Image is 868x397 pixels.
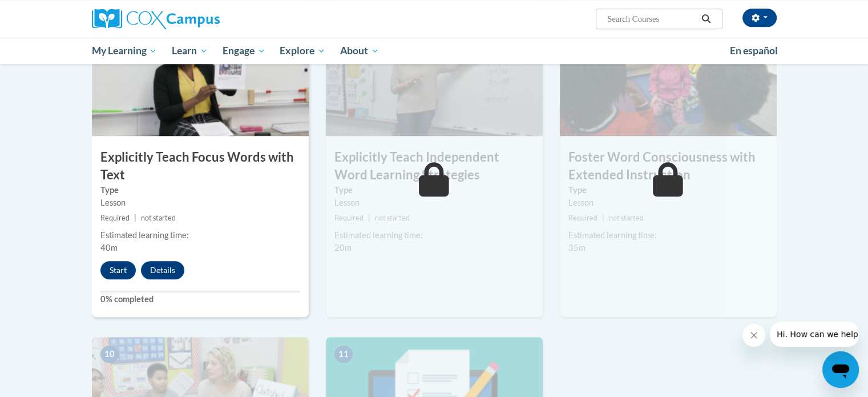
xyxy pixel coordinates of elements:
[92,9,220,29] img: Cox Campus
[568,229,768,242] div: Estimated learning time:
[272,38,333,64] a: Explore
[560,22,777,136] img: Course Image
[215,38,273,64] a: Engage
[568,197,768,209] div: Lesson
[742,324,765,347] iframe: Close message
[334,229,534,242] div: Estimated learning time:
[172,44,208,58] span: Learn
[560,149,777,184] h3: Foster Word Consciousness with Extended Instruction
[722,39,785,63] a: En español
[368,214,370,222] span: |
[75,38,794,64] div: Main menu
[91,44,157,58] span: My Learning
[100,293,300,306] label: 0% completed
[326,149,543,184] h3: Explicitly Teach Independent Word Learning Strategies
[340,44,379,58] span: About
[223,44,265,58] span: Engage
[334,243,352,252] span: 20m
[770,322,859,347] iframe: Message from company
[334,184,534,197] label: Type
[326,22,543,136] img: Course Image
[602,214,604,222] span: |
[134,214,136,222] span: |
[100,229,300,242] div: Estimated learning time:
[375,214,410,222] span: not started
[141,261,184,279] button: Details
[334,346,353,363] span: 11
[697,12,714,26] button: Search
[334,214,364,222] span: Required
[100,214,130,222] span: Required
[568,243,586,252] span: 35m
[822,351,859,388] iframe: Button to launch messaging window
[568,214,597,222] span: Required
[164,38,215,64] a: Learn
[84,38,165,64] a: My Learning
[100,346,119,363] span: 10
[568,184,768,197] label: Type
[280,44,325,58] span: Explore
[609,214,644,222] span: not started
[141,214,176,222] span: not started
[92,9,309,29] a: Cox Campus
[606,12,697,26] input: Search Courses
[100,184,300,197] label: Type
[100,197,300,209] div: Lesson
[92,149,309,184] h3: Explicitly Teach Focus Words with Text
[100,243,118,252] span: 40m
[742,9,777,27] button: Account Settings
[92,22,309,136] img: Course Image
[730,45,778,57] span: En español
[333,38,386,64] a: About
[100,261,136,279] button: Start
[334,197,534,209] div: Lesson
[7,8,92,17] span: Hi. How can we help?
